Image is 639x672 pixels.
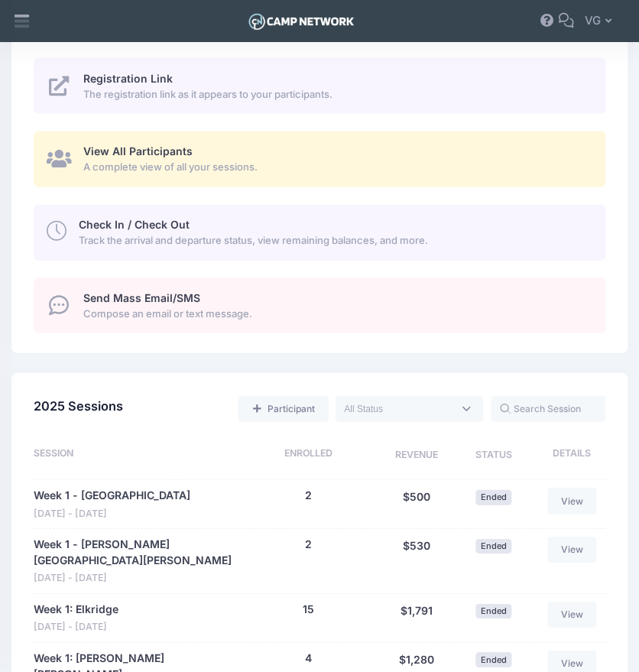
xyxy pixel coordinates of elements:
span: Ended [475,539,511,554]
span: Ended [475,490,511,505]
span: A complete view of all your sessions. [83,160,588,175]
span: View All Participants [83,144,193,157]
div: Details [531,446,605,465]
img: Logo [246,10,355,33]
div: Show aside menu [7,4,37,39]
span: [DATE] - [DATE] [34,620,118,635]
input: Search Session [491,396,605,422]
div: Enrolled [239,446,376,465]
div: Revenue [377,446,457,465]
div: $500 [377,488,457,521]
a: View [547,537,596,563]
span: VG [584,12,600,29]
span: Check In / Check Out [79,218,190,231]
div: Status [456,446,530,465]
button: VG [574,4,628,39]
span: Registration Link [83,72,173,85]
a: Week 1 - [GEOGRAPHIC_DATA] [34,488,190,504]
span: Ended [475,652,511,667]
a: Add a new manual registration [238,396,328,422]
span: [DATE] - [DATE] [34,571,232,586]
span: Send Mass Email/SMS [83,291,200,304]
div: $1,791 [377,602,457,635]
span: Ended [475,604,511,618]
a: Registration Link The registration link as it appears to your participants. [34,58,605,114]
span: The registration link as it appears to your participants. [83,87,588,102]
button: 4 [305,651,312,667]
div: $530 [377,537,457,586]
a: Check In / Check Out Track the arrival and departure status, view remaining balances, and more. [34,205,605,261]
span: [DATE] - [DATE] [34,507,190,521]
a: View [547,602,596,628]
button: 2 [305,488,312,504]
a: Send Mass Email/SMS Compose an email or text message. [34,278,605,333]
span: Compose an email or text message. [83,307,588,322]
textarea: Search [344,402,452,416]
button: 15 [303,602,314,618]
div: Session [34,446,239,465]
a: Week 1 - [PERSON_NAME][GEOGRAPHIC_DATA][PERSON_NAME] [34,537,232,569]
a: View [547,488,596,514]
span: Track the arrival and departure status, view remaining balances, and more. [79,233,588,248]
a: Week 1: Elkridge [34,602,118,618]
span: 2025 Sessions [34,398,123,414]
a: View All Participants A complete view of all your sessions. [34,131,605,187]
button: 2 [305,537,312,553]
